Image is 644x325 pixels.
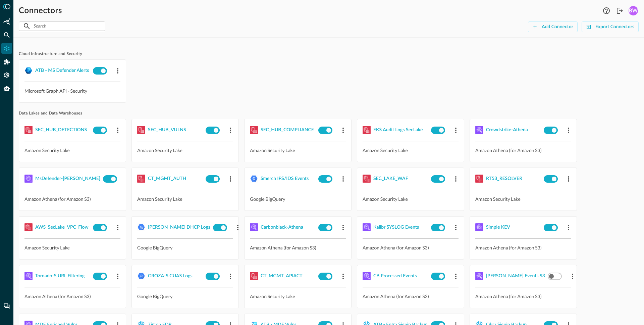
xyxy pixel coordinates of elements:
div: SEC_HUB_DETECTIONS [35,126,87,134]
div: AWS_SecLake_VPC_Flow [35,223,89,232]
div: CT_MGMT_AUTH [148,175,186,183]
p: Amazon Security Lake [24,244,120,251]
div: Summary Insights [1,16,12,27]
p: Amazon Athena (for Amazon S3) [475,293,571,300]
div: SEC_HUB_COMPLIANCE [261,126,314,134]
div: Connectors [1,43,12,54]
img: AWSAthena.svg [250,223,258,231]
img: GoogleBigQuery.svg [250,175,258,183]
button: SEC_HUB_DETECTIONS [35,125,87,135]
p: Amazon Security Lake [250,147,346,154]
img: AWSSecurityLake.svg [250,126,258,134]
button: [PERSON_NAME] Events S3 [486,271,545,281]
button: Export Connectors [582,21,639,32]
img: AWSAthena.svg [24,272,33,280]
img: AWSSecurityLake.svg [475,175,483,183]
button: [PERSON_NAME] DHCP Logs [148,222,210,233]
div: Smerch IPS/IDS Events [261,175,309,183]
img: GoogleBigQuery.svg [137,223,145,231]
p: Amazon Athena (for Amazon S3) [24,293,120,300]
img: AWSSecurityLake.svg [250,272,258,280]
p: Amazon Athena (for Amazon S3) [250,244,346,251]
input: Search [34,20,90,32]
button: AWS_SecLake_VPC_Flow [35,222,89,233]
img: AWSAthena.svg [363,223,371,231]
div: Addons [2,56,12,67]
div: Simple KEV [486,223,510,232]
button: MsDefender-[PERSON_NAME] [35,173,100,184]
p: Google BigQuery [137,244,233,251]
div: Query Agent [1,83,12,94]
button: Tornado-S URL Filtering [35,271,85,281]
button: Crowdstrike-Athena [486,125,528,135]
div: Add Connector [542,23,573,31]
div: ATB - MS Defender Alerts [35,66,89,75]
div: Carbonblack-Athena [261,223,303,232]
button: RT53_RESOLVER [486,173,522,184]
div: Chat [1,301,12,312]
button: CT_MGMT_AUTH [148,173,186,184]
button: CB Processed Events [373,271,417,281]
p: Amazon Athena (for Amazon S3) [475,244,571,251]
button: Smerch IPS/IDS Events [261,173,309,184]
button: Add Connector [528,21,578,32]
div: Export Connectors [595,23,634,31]
img: AWSSecurityLake.svg [24,126,33,134]
span: Data Lakes and Data Warehouses [19,111,639,116]
div: SEC_LAKE_WAF [373,175,408,183]
div: BW [629,6,638,15]
div: Federated Search [1,30,12,40]
p: Google BigQuery [137,293,233,300]
div: [PERSON_NAME] Events S3 [486,272,545,280]
div: Tornado-S URL Filtering [35,272,85,280]
img: GoogleBigQuery.svg [137,272,145,280]
button: EKS Audit Logs SecLake [373,125,423,135]
p: Amazon Athena (for Amazon S3) [475,147,571,154]
div: Crowdstrike-Athena [486,126,528,134]
div: EKS Audit Logs SecLake [373,126,423,134]
p: Amazon Security Lake [250,293,346,300]
img: AWSAthena.svg [24,175,33,183]
p: Google BigQuery [250,195,346,202]
p: Microsoft Graph API - Security [24,87,120,94]
div: SEC_HUB_VULNS [148,126,186,134]
div: RT53_RESOLVER [486,175,522,183]
button: SEC_LAKE_WAF [373,173,408,184]
button: CT_MGMT_APIACT [261,271,302,281]
div: MsDefender-[PERSON_NAME] [35,175,100,183]
button: GROZA-S CUAS Logs [148,271,193,281]
img: AWSAthena.svg [475,126,483,134]
button: SEC_HUB_COMPLIANCE [261,125,314,135]
p: Amazon Athena (for Amazon S3) [363,293,459,300]
button: Carbonblack-Athena [261,222,303,233]
div: [PERSON_NAME] DHCP Logs [148,223,210,232]
p: Amazon Athena (for Amazon S3) [24,195,120,202]
p: Amazon Security Lake [137,195,233,202]
p: Amazon Security Lake [137,147,233,154]
p: Amazon Security Lake [475,195,571,202]
img: AWSSecurityLake.svg [363,126,371,134]
button: Logout [614,5,625,16]
img: AWSSecurityLake.svg [24,223,33,231]
button: SEC_HUB_VULNS [148,125,186,135]
button: ATB - MS Defender Alerts [35,65,89,76]
button: Kalibr SYSLOG Events [373,222,419,233]
h1: Connectors [19,5,62,16]
img: AWSAthena.svg [363,272,371,280]
span: Cloud Infrastructure and Security [19,51,639,57]
button: Help [601,5,612,16]
div: Kalibr SYSLOG Events [373,223,419,232]
div: CT_MGMT_APIACT [261,272,302,280]
p: Amazon Security Lake [363,147,459,154]
div: CB Processed Events [373,272,417,280]
div: Settings [1,70,12,81]
img: AWSAthena.svg [475,223,483,231]
img: MicrosoftGraph.svg [24,66,33,75]
img: AWSSecurityLake.svg [137,175,145,183]
p: Amazon Security Lake [24,147,120,154]
p: Amazon Athena (for Amazon S3) [363,244,459,251]
p: Amazon Security Lake [363,195,459,202]
img: AWSSecurityLake.svg [137,126,145,134]
button: Simple KEV [486,222,510,233]
img: AWSAthena.svg [475,272,483,280]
